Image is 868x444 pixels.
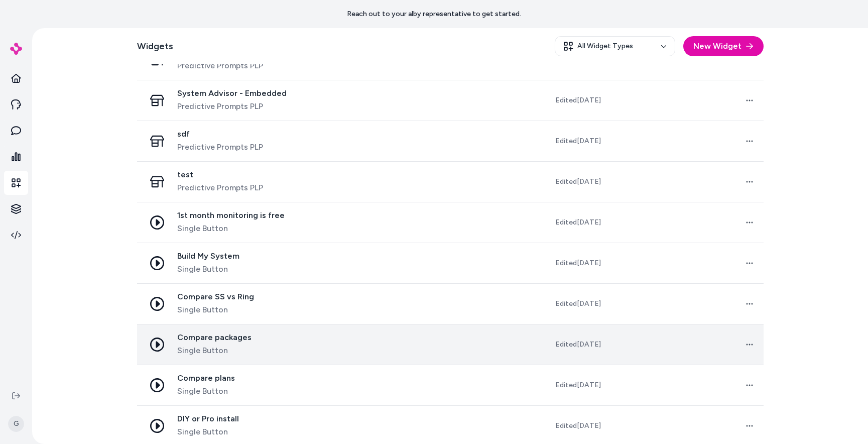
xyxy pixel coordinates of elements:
span: Build My System [177,251,239,261]
span: Single Button [177,426,239,438]
span: Single Button [177,385,235,397]
span: Edited [DATE] [555,340,601,350]
p: Reach out to your alby representative to get started. [347,9,521,19]
span: test [177,170,263,180]
span: Compare packages [177,332,252,343]
span: Compare plans [177,373,235,383]
span: Predictive Prompts PLP [177,182,263,194]
span: System Advisor - Embedded [177,88,287,98]
span: DIY or Pro install [177,414,239,424]
span: Edited [DATE] [555,177,601,187]
span: Single Button [177,304,254,316]
span: Predictive Prompts PLP [177,141,263,153]
span: Edited [DATE] [555,136,601,146]
button: G [6,408,26,440]
span: sdf [177,129,263,139]
button: New Widget [683,36,764,56]
span: Predictive Prompts PLP [177,100,287,113]
h2: Widgets [137,39,173,53]
span: Edited [DATE] [555,299,601,309]
span: Edited [DATE] [555,380,601,390]
span: Single Button [177,223,285,235]
span: Edited [DATE] [555,421,601,431]
span: 1st month monitoring is free [177,210,285,220]
span: Single Button [177,263,239,275]
span: G [8,416,24,432]
span: Edited [DATE] [555,95,601,105]
span: Edited [DATE] [555,258,601,268]
span: Compare SS vs Ring [177,292,254,302]
span: Predictive Prompts PLP [177,60,272,72]
img: alby Logo [10,43,22,55]
span: Single Button [177,345,252,357]
span: Edited [DATE] [555,217,601,228]
button: All Widget Types [555,36,675,56]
